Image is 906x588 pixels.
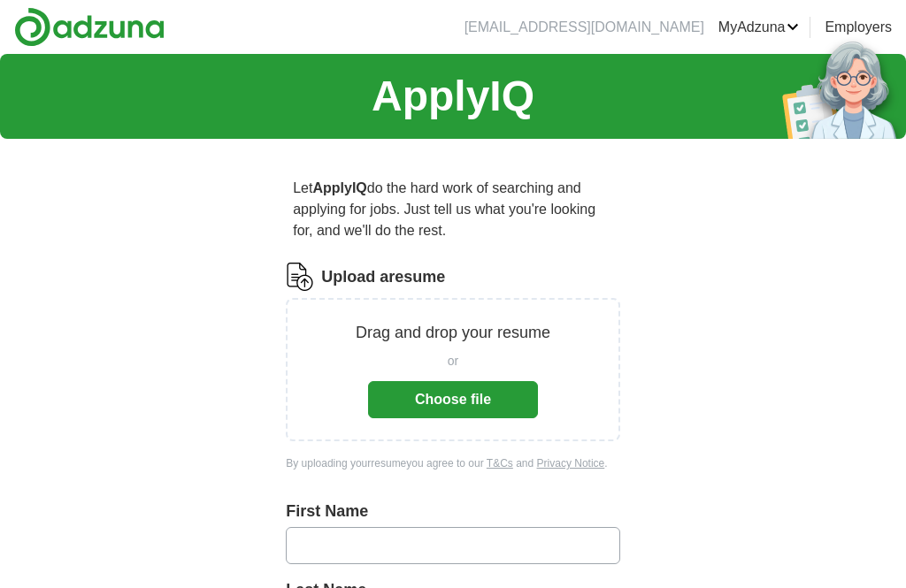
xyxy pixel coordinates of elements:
label: Upload a resume [321,265,445,289]
span: or [448,352,458,370]
img: Adzuna logo [14,7,165,47]
a: Employers [825,17,892,38]
label: First Name [286,500,620,523]
img: CV Icon [286,263,314,291]
p: Let do the hard work of searching and applying for jobs. Just tell us what you're looking for, an... [286,171,620,248]
a: MyAdzuna [718,17,800,38]
h1: ApplyIQ [372,65,534,128]
a: Privacy Notice [537,457,605,470]
strong: ApplyIQ [312,180,366,195]
a: T&Cs [487,457,513,470]
p: Drag and drop your resume [356,321,550,345]
div: By uploading your resume you agree to our and . [286,455,620,471]
button: Choose file [368,381,538,418]
li: [EMAIL_ADDRESS][DOMAIN_NAME] [465,17,704,38]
